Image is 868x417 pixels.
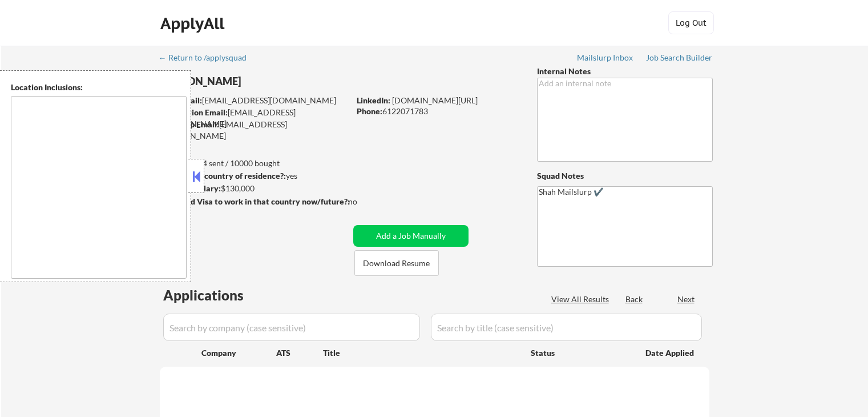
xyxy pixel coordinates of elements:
[577,54,634,62] div: Mailslurp Inbox
[160,107,349,129] div: [EMAIL_ADDRESS][DOMAIN_NAME]
[11,82,187,93] div: Location Inclusions:
[537,170,713,182] div: Squad Notes
[159,54,257,62] div: ← Return to /applysquad
[160,95,349,106] div: [EMAIL_ADDRESS][DOMAIN_NAME]
[160,119,349,141] div: [EMAIL_ADDRESS][DOMAIN_NAME]
[531,342,629,363] div: Status
[159,171,286,181] strong: Can work in country of residence?:
[677,294,696,305] div: Next
[392,95,478,105] a: [DOMAIN_NAME][URL]
[354,250,439,276] button: Download Resume
[645,347,696,359] div: Date Applied
[668,11,714,34] button: Log Out
[551,294,612,305] div: View All Results
[160,14,228,33] div: ApplyAll
[276,347,323,359] div: ATS
[159,158,349,169] div: 1494 sent / 10000 bought
[163,288,276,302] div: Applications
[160,74,394,89] div: [PERSON_NAME]
[159,183,349,194] div: $130,000
[357,106,382,116] strong: Phone:
[431,314,702,341] input: Search by title (case sensitive)
[625,294,644,305] div: Back
[577,53,634,65] a: Mailslurp Inbox
[537,66,713,77] div: Internal Notes
[160,197,350,206] strong: Will need Visa to work in that country now/future?:
[353,225,469,247] button: Add a Job Manually
[163,314,420,341] input: Search by company (case sensitive)
[357,106,518,117] div: 6122071783
[159,170,346,182] div: yes
[357,95,390,105] strong: LinkedIn:
[201,347,276,359] div: Company
[348,196,381,207] div: no
[323,347,520,359] div: Title
[159,53,257,65] a: ← Return to /applysquad
[646,54,713,62] div: Job Search Builder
